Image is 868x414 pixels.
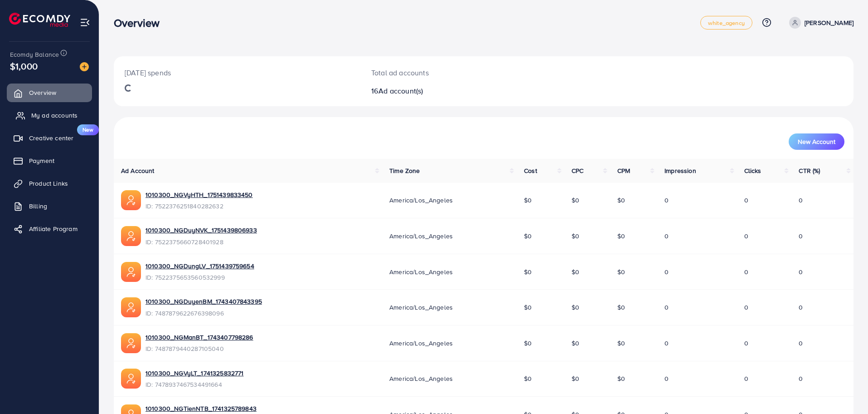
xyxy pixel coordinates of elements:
[10,59,38,73] span: $1,000
[389,267,453,276] span: America/Los_Angeles
[572,232,579,241] span: $0
[29,156,54,165] span: Payment
[524,303,532,312] span: $0
[378,86,423,96] span: Ad account(s)
[799,232,803,241] span: 0
[572,267,579,276] span: $0
[572,166,583,175] span: CPC
[744,339,748,348] span: 0
[145,190,253,199] a: 1010300_NGVyHTH_1751439833450
[524,374,532,383] span: $0
[121,166,155,175] span: Ad Account
[617,267,625,276] span: $0
[664,374,669,383] span: 0
[145,333,253,342] a: 1010300_NGManBT_1743407798286
[29,179,68,188] span: Product Links
[389,339,453,348] span: America/Los_Angeles
[524,267,532,276] span: $0
[7,152,92,170] a: Payment
[145,226,257,235] a: 1010300_NGDuyNVK_1751439806933
[664,303,669,312] span: 0
[125,67,349,78] p: [DATE] spends
[31,111,78,120] span: My ad accounts
[524,339,532,348] span: $0
[145,344,253,353] span: ID: 7487879440287105040
[145,261,254,271] a: 1010300_NGDungLV_1751439759654
[371,87,534,95] h2: 16
[617,196,625,205] span: $0
[700,16,752,30] a: white_agency
[7,106,92,124] a: My ad accounts
[121,190,141,210] img: ic-ads-acc.e4c84228.svg
[77,124,99,135] span: New
[7,84,92,102] a: Overview
[121,226,141,246] img: ic-ads-acc.e4c84228.svg
[799,303,803,312] span: 0
[7,174,92,192] a: Product Links
[664,166,696,175] span: Impression
[572,339,579,348] span: $0
[29,88,56,97] span: Overview
[786,17,853,29] a: [PERSON_NAME]
[799,267,803,276] span: 0
[524,166,537,175] span: Cost
[664,339,669,348] span: 0
[121,297,141,317] img: ic-ads-acc.e4c84228.svg
[145,380,243,389] span: ID: 7478937467534491664
[80,62,89,71] img: image
[389,374,453,383] span: America/Los_Angeles
[805,17,853,28] p: [PERSON_NAME]
[389,303,453,312] span: America/Los_Angeles
[389,196,453,205] span: America/Los_Angeles
[617,374,625,383] span: $0
[389,166,420,175] span: Time Zone
[617,232,625,241] span: $0
[10,50,59,59] span: Ecomdy Balance
[617,303,625,312] span: $0
[798,138,835,145] span: New Account
[9,13,70,27] img: logo
[145,237,257,246] span: ID: 7522375660728401928
[799,339,803,348] span: 0
[744,374,748,383] span: 0
[29,202,47,211] span: Billing
[524,196,532,205] span: $0
[121,333,141,353] img: ic-ads-acc.e4c84228.svg
[80,17,90,28] img: menu
[617,339,625,348] span: $0
[744,232,748,241] span: 0
[371,67,534,78] p: Total ad accounts
[29,133,73,143] span: Creative center
[617,166,630,175] span: CPM
[799,166,820,175] span: CTR (%)
[145,309,262,318] span: ID: 7487879622676398096
[799,374,803,383] span: 0
[389,232,453,241] span: America/Los_Angeles
[29,224,78,233] span: Affiliate Program
[524,232,532,241] span: $0
[744,303,748,312] span: 0
[744,166,761,175] span: Clicks
[789,133,844,150] button: New Account
[664,267,669,276] span: 0
[145,297,262,306] a: 1010300_NGDuyenBM_1743407843395
[572,374,579,383] span: $0
[145,273,254,282] span: ID: 7522375653560532999
[7,197,92,215] a: Billing
[145,202,253,211] span: ID: 7522376251840282632
[145,404,257,413] a: 1010300_NGTienNTB_1741325789843
[572,196,579,205] span: $0
[799,196,803,205] span: 0
[829,373,861,407] iframe: Chat
[664,196,669,205] span: 0
[708,20,745,26] span: white_agency
[744,196,748,205] span: 0
[114,16,167,30] h3: Overview
[7,129,92,147] a: Creative centerNew
[145,369,243,378] a: 1010300_NGVyLT_1741325832771
[121,369,141,389] img: ic-ads-acc.e4c84228.svg
[664,232,669,241] span: 0
[572,303,579,312] span: $0
[744,267,748,276] span: 0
